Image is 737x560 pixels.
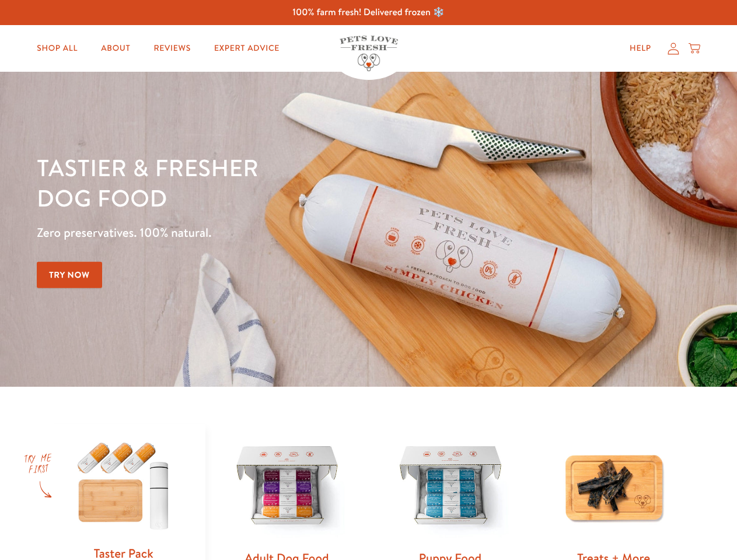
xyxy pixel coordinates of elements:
a: Help [620,37,661,60]
a: Expert Advice [205,37,289,60]
a: About [92,37,139,60]
p: Zero preservatives. 100% natural. [37,222,479,243]
a: Shop All [27,37,87,60]
h1: Tastier & fresher dog food [37,152,479,213]
a: Try Now [37,262,102,288]
img: Pets Love Fresh [340,36,398,71]
a: Reviews [144,37,200,60]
